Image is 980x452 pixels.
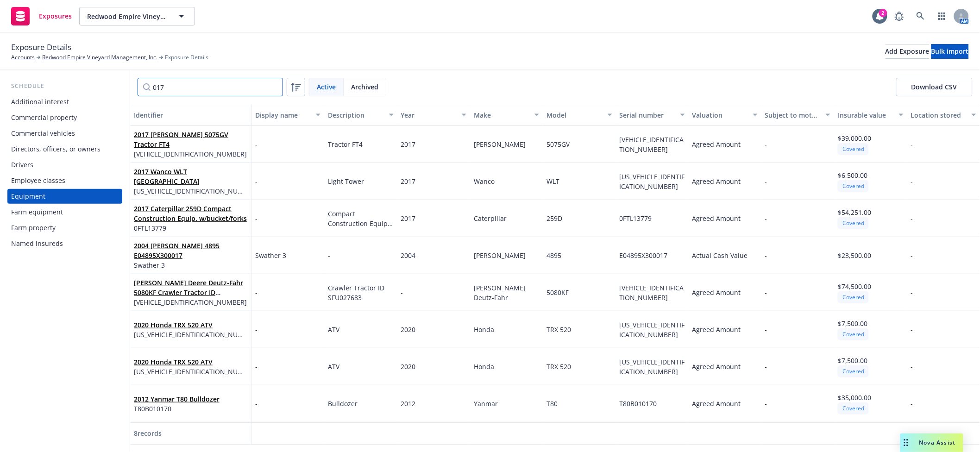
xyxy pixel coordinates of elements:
span: [VEHICLE_IDENTIFICATION_NUMBER] [134,149,247,159]
div: Commercial vehicles [11,126,75,141]
span: [US_VEHICLE_IDENTIFICATION_NUMBER] [134,330,247,339]
span: Swather 3 [134,260,247,270]
span: Wanco [474,177,495,186]
span: [PERSON_NAME] Deutz-Fahr [474,283,528,302]
div: 2 [879,9,887,17]
span: T80B010170 [134,404,220,414]
span: Honda [474,325,494,334]
button: Year [397,104,470,126]
span: [US_VEHICLE_IDENTIFICATION_NUMBER] [134,186,247,196]
button: Download CSV [896,78,973,96]
div: Farm property [11,220,56,235]
span: - [765,325,767,334]
span: 2017 [401,140,416,149]
span: Bulldozer [328,399,358,408]
a: Directors, officers, or owners [7,142,122,157]
span: Honda [474,362,494,371]
span: - [255,362,258,371]
a: 2020 Honda TRX 520 ATV [134,358,213,366]
span: Nova Assist [919,439,956,446]
a: Commercial property [7,110,122,125]
div: Valuation [692,110,748,120]
span: 2017 [401,177,416,186]
span: Agreed Amount [692,140,741,149]
span: Agreed Amount [692,214,741,223]
a: [PERSON_NAME] Deere Deutz-Fahr 5080KF Crawler Tractor ID SFU027683 [134,278,243,307]
span: 0FTL13779 [620,214,652,223]
span: Crawler Tractor ID SFU027683 [328,283,386,302]
a: Report a Bug [890,7,909,25]
span: Actual Cash Value [692,251,748,260]
span: Agreed Amount [692,325,741,334]
span: WLT [547,177,559,186]
span: ATV [328,325,339,334]
div: Covered [838,180,869,192]
span: Agreed Amount [692,362,741,371]
span: - [255,139,258,149]
a: Search [911,7,930,25]
span: Exposure Details [11,41,71,53]
span: $7,500.00 [838,319,867,328]
button: Add Exposure [886,44,930,59]
span: Tractor FT4 [328,140,363,149]
span: [US_VEHICLE_IDENTIFICATION_NUMBER] [620,172,685,191]
span: $23,500.00 [838,251,871,260]
span: TRX 520 [547,362,571,371]
button: Bulk import [931,44,969,59]
div: Covered [838,217,869,229]
span: - [765,214,767,223]
span: - [765,288,767,297]
span: $7,500.00 [838,356,867,365]
div: Model [547,110,602,120]
a: Redwood Empire Vineyard Management, Inc. [42,53,157,62]
span: - [911,362,913,371]
div: Year [401,110,456,120]
span: 0FTL13779 [134,223,247,233]
a: Accounts [11,53,35,62]
span: - [328,251,330,260]
span: 2020 Honda TRX 520 ATV [134,320,247,330]
span: [US_VEHICLE_IDENTIFICATION_NUMBER] [620,358,685,376]
a: Employee classes [7,173,122,188]
div: Directors, officers, or owners [11,142,101,157]
div: Schedule [7,82,122,91]
a: 2017 Wanco WLT [GEOGRAPHIC_DATA] [134,167,200,186]
div: Bulk import [931,44,969,58]
div: Identifier [134,110,247,120]
span: [VEHICLE_IDENTIFICATION_NUMBER] [134,297,247,307]
span: - [765,251,767,260]
span: 2004 [401,251,416,260]
span: [US_VEHICLE_IDENTIFICATION_NUMBER] [134,367,247,377]
div: Make [474,110,529,120]
span: [PERSON_NAME] Deere Deutz-Fahr 5080KF Crawler Tractor ID SFU027683 [134,278,247,297]
span: Yanmar [474,399,498,408]
span: [VEHICLE_IDENTIFICATION_NUMBER] [620,135,684,154]
a: Exposures [7,3,75,29]
div: Covered [838,143,869,155]
div: Farm equipment [11,205,63,220]
button: Location stored [907,104,980,126]
span: $35,000.00 [838,393,871,402]
div: Equipment [11,189,45,204]
span: - [911,325,913,334]
span: - [765,177,767,186]
span: 2020 [401,325,416,334]
span: 5075GV [547,140,570,149]
span: $74,500.00 [838,282,871,291]
a: Named insureds [7,236,122,251]
div: Covered [838,291,869,303]
a: Switch app [933,7,951,25]
span: - [911,213,913,223]
span: - [911,399,913,408]
button: Make [470,104,543,126]
span: 2017 [PERSON_NAME] 5075GV Tractor FT4 [134,130,247,149]
span: [US_VEHICLE_IDENTIFICATION_NUMBER] [620,320,685,339]
span: 2017 Caterpillar 259D Compact Construction Equip. w/bucket/forks [134,204,247,223]
span: Agreed Amount [692,288,741,297]
span: - [255,288,258,297]
a: Additional interest [7,94,122,109]
span: - [255,399,258,408]
button: Nova Assist [900,433,963,452]
div: Covered [838,402,869,414]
